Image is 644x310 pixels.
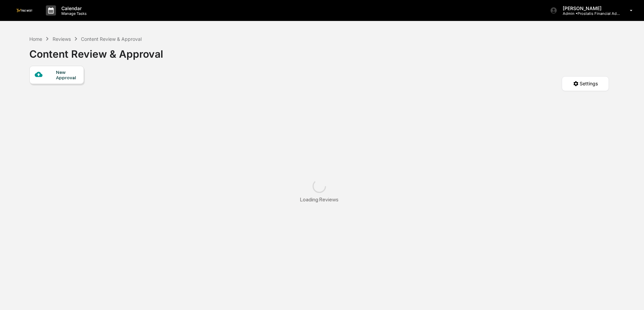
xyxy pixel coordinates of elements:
[562,76,609,91] button: Settings
[29,36,42,42] div: Home
[16,9,32,12] img: logo
[56,5,90,11] p: Calendar
[557,11,620,16] p: Admin • Prostatis Financial Advisors
[557,5,620,11] p: [PERSON_NAME]
[56,11,90,16] p: Manage Tasks
[53,36,71,42] div: Reviews
[81,36,142,42] div: Content Review & Approval
[300,196,339,203] div: Loading Reviews
[29,43,163,60] div: Content Review & Approval
[56,69,79,80] div: New Approval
